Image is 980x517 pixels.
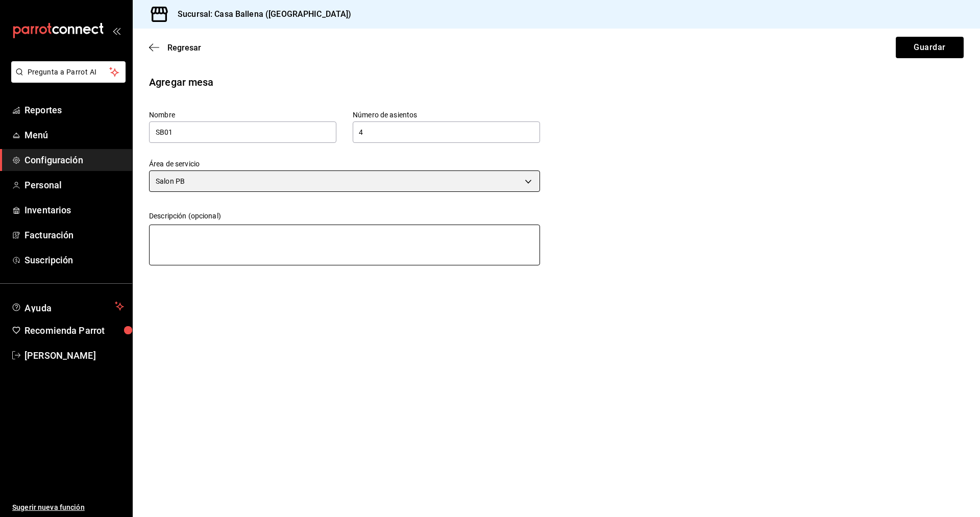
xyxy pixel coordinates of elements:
input: Max. 4 caracteres [149,121,336,143]
div: Agregar mesa [149,75,964,90]
span: Regresar [167,43,201,53]
span: Suscripción [24,253,124,267]
span: Reportes [24,103,124,117]
span: Pregunta a Parrot AI [28,67,110,78]
label: Número de asientos [353,111,540,118]
span: Personal [24,178,124,192]
button: Guardar [896,37,964,58]
label: Descripción (opcional) [149,212,540,219]
span: Configuración [24,153,124,167]
span: Sugerir nueva función [12,502,124,513]
span: Menú [24,128,124,142]
span: Facturación [24,228,124,242]
span: Recomienda Parrot [24,324,124,337]
span: [PERSON_NAME] [24,349,124,362]
button: open_drawer_menu [112,27,120,35]
button: Pregunta a Parrot AI [11,61,126,83]
button: Regresar [149,43,201,53]
span: Inventarios [24,203,124,217]
h3: Sucursal: Casa Ballena ([GEOGRAPHIC_DATA]) [169,8,352,20]
span: Ayuda [24,300,111,312]
div: Salon PB [149,170,540,192]
a: Pregunta a Parrot AI [7,74,126,85]
label: Nombre [149,111,336,118]
label: Área de servicio [149,160,540,167]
